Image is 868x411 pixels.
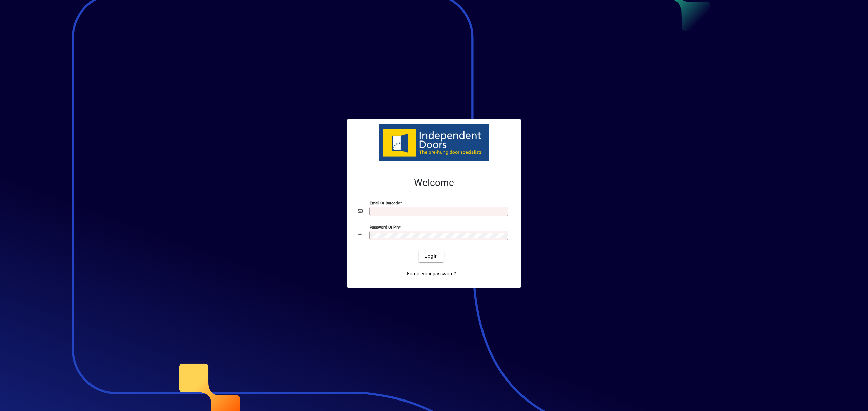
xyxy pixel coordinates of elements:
mat-label: Email or Barcode [370,200,400,205]
a: Forgot your password? [404,268,459,280]
span: Forgot your password? [407,270,456,277]
h2: Welcome [358,177,510,189]
mat-label: Password or Pin [370,224,399,229]
button: Login [419,250,443,262]
span: Login [424,253,438,260]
